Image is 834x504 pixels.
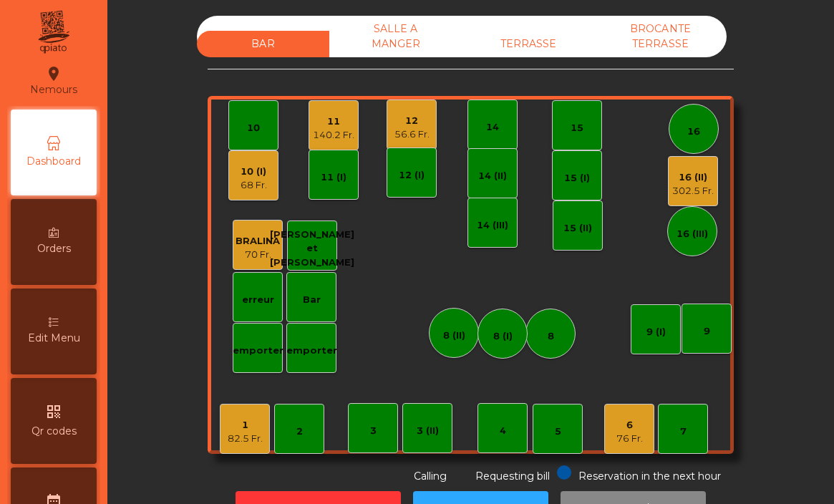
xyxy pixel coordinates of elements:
div: 14 (II) [478,169,507,183]
div: 15 [571,121,583,135]
div: 8 [548,329,554,344]
div: 16 (III) [677,227,708,241]
div: BRALINA [236,234,280,248]
div: 82.5 Fr. [228,432,263,446]
div: 10 [247,121,260,135]
div: 12 [394,114,430,128]
div: 56.6 Fr. [394,127,430,142]
div: 68 Fr. [241,178,267,193]
div: TERRASSE [462,31,594,57]
div: 2 [296,425,303,439]
div: 6 [616,418,643,432]
span: Reservation in the next hour [578,470,721,483]
span: Dashboard [26,154,81,169]
div: 302.5 Fr. [672,184,714,198]
div: 3 [370,424,377,438]
div: [PERSON_NAME] et [PERSON_NAME] [270,228,354,270]
div: Bar [303,293,321,307]
div: 11 (I) [321,170,346,185]
div: 1 [228,418,263,432]
div: 76 Fr. [616,432,643,446]
div: 140.2 Fr. [313,128,354,142]
div: SALLE A MANGER [329,16,462,57]
img: qpiato [36,7,71,57]
div: 14 (III) [477,218,508,233]
div: 10 (I) [241,165,267,179]
span: Orders [37,241,71,256]
div: emporter [233,344,283,358]
div: 15 (II) [563,221,592,236]
div: 7 [680,425,687,439]
i: location_on [45,65,62,82]
div: 70 Fr. [236,248,280,262]
div: erreur [242,293,274,307]
div: 5 [555,425,561,439]
span: Requesting bill [475,470,550,483]
div: 16 (II) [672,170,714,185]
div: 8 (II) [443,329,465,343]
div: 16 [687,125,700,139]
div: 8 (I) [493,329,513,344]
span: Edit Menu [28,331,80,346]
div: 11 [313,115,354,129]
span: Calling [414,470,447,483]
div: Nemours [30,63,77,99]
i: qr_code [45,403,62,420]
div: 3 (II) [417,424,439,438]
div: BAR [197,31,329,57]
div: 15 (I) [564,171,590,185]
div: 14 [486,120,499,135]
div: BROCANTE TERRASSE [594,16,727,57]
div: 9 [704,324,710,339]
div: 9 (I) [646,325,666,339]
div: emporter [286,344,337,358]
div: 4 [500,424,506,438]
span: Qr codes [31,424,77,439]
div: 12 (I) [399,168,425,183]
